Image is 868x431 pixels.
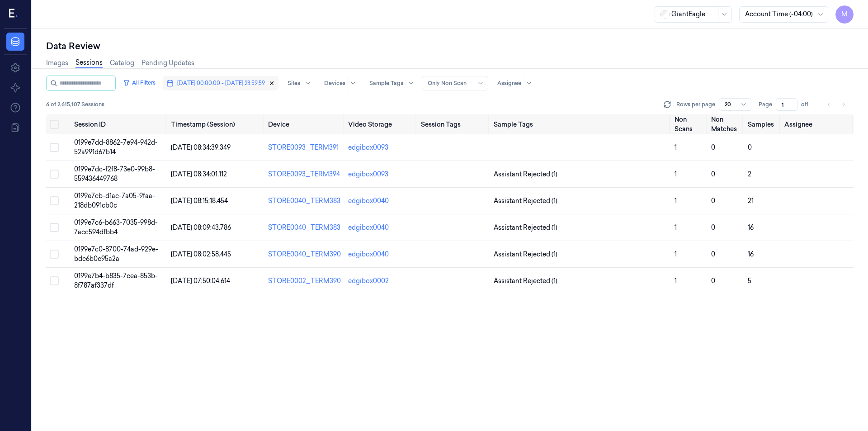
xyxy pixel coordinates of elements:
th: Video Storage [344,114,417,134]
a: Sessions [75,58,103,68]
span: 0199e7cb-d1ac-7a05-9faa-218db091cb0c [74,192,155,209]
button: Select row [50,250,59,259]
span: 2 [748,170,751,178]
div: STORE0002_TERM390 [268,276,341,286]
th: Sample Tags [490,114,671,134]
span: 16 [748,250,754,258]
p: Rows per page [676,100,715,109]
div: STORE0093_TERM391 [268,143,341,152]
div: edgibox0093 [348,143,388,152]
th: Non Scans [671,114,708,134]
span: 1 [675,143,677,152]
th: Session Tags [417,114,490,134]
span: Assistant Rejected (1) [494,196,557,206]
span: of 1 [801,100,816,109]
th: Device [264,114,344,134]
span: 5 [748,277,751,285]
button: Select row [50,143,59,152]
span: 0 [711,277,715,285]
button: M [835,5,854,24]
span: [DATE] 08:09:43.786 [171,223,231,232]
span: 0 [711,197,715,205]
th: Timestamp (Session) [167,114,264,134]
span: 1 [675,277,677,285]
span: 1 [675,250,677,258]
button: Select row [50,223,59,232]
span: Assistant Rejected (1) [494,170,557,179]
span: [DATE] 08:34:39.349 [171,143,231,152]
div: edgibox0040 [348,196,389,206]
div: edgibox0002 [348,276,389,286]
button: All Filters [119,76,159,90]
span: 0 [748,143,752,152]
button: Select row [50,276,59,285]
div: STORE0040_TERM383 [268,196,341,206]
span: 21 [748,197,754,205]
span: Assistant Rejected (1) [494,250,557,259]
button: Select row [50,196,59,205]
th: Session ID [71,114,168,134]
span: 0 [711,143,715,152]
span: 0 [711,170,715,178]
span: 0199e7dd-8862-7e94-942d-52a991d67b14 [74,138,158,156]
span: Assistant Rejected (1) [494,223,557,232]
nav: pagination [823,98,850,111]
span: 1 [675,197,677,205]
th: Assignee [781,114,854,134]
div: Data Review [46,40,854,52]
span: [DATE] 08:15:18.454 [171,197,228,205]
span: Assistant Rejected (1) [494,276,557,286]
div: edgibox0093 [348,170,388,179]
th: Non Matches [708,114,744,134]
span: 16 [748,223,754,232]
div: edgibox0040 [348,223,389,232]
button: [DATE] 00:00:00 - [DATE] 23:59:59 [163,76,278,90]
span: 0199e7c0-8700-74ad-929e-bdc6b0c95a2a [74,245,158,263]
span: [DATE] 08:02:58.445 [171,250,231,258]
span: 1 [675,223,677,232]
span: 0199e7c6-b663-7035-998d-7acc594dfbb4 [74,218,158,236]
span: Page [759,100,772,109]
button: Select row [50,170,59,179]
div: edgibox0040 [348,250,389,259]
span: 6 of 2,615,107 Sessions [46,100,104,109]
div: STORE0040_TERM390 [268,250,341,259]
span: 1 [675,170,677,178]
span: [DATE] 00:00:00 - [DATE] 23:59:59 [177,79,265,87]
div: STORE0093_TERM394 [268,170,341,179]
span: 0199e7b4-b835-7cea-853b-8f787af337df [74,272,158,289]
a: Catalog [110,58,134,68]
span: 0199e7dc-f2f8-73e0-99b8-559436449768 [74,165,155,183]
th: Samples [744,114,781,134]
span: [DATE] 08:34:01.112 [171,170,227,178]
a: Pending Updates [142,58,194,68]
button: Select all [50,120,59,129]
div: STORE0040_TERM383 [268,223,341,232]
span: [DATE] 07:50:04.614 [171,277,230,285]
a: Images [46,58,68,68]
span: 0 [711,223,715,232]
span: 0 [711,250,715,258]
